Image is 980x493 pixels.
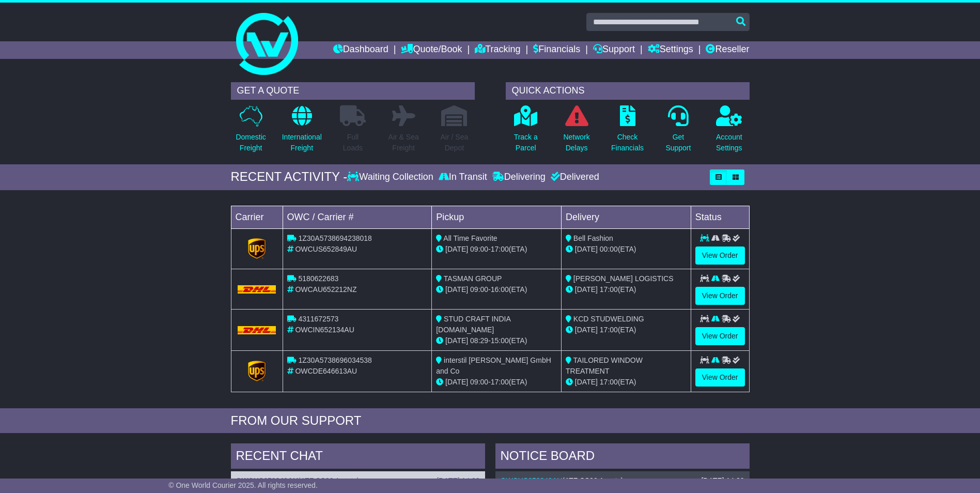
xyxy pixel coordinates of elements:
div: (ETA) [566,325,687,335]
span: 5180622683 [298,274,338,283]
span: STUD CRAFT INDIA [DOMAIN_NAME] [436,315,510,334]
img: DHL.png [238,326,276,334]
p: Domestic Freight [236,132,266,153]
span: [PERSON_NAME] LOGISTICS [573,274,674,283]
span: TASMAN GROUP [444,274,502,283]
span: OWCAU652212NZ [295,285,356,294]
span: 17:00 [600,326,618,334]
span: ATF SS26 Assets [565,476,621,485]
p: Check Financials [611,132,644,153]
a: CheckFinancials [611,105,644,159]
span: [DATE] [445,336,468,345]
span: [DATE] [575,245,598,253]
span: ATF SS26 Assets [301,476,357,485]
div: FROM OUR SUPPORT [231,413,750,428]
td: Delivery [561,206,691,228]
div: (ETA) [566,284,687,295]
a: NetworkDelays [563,105,590,159]
p: Full Loads [340,132,366,153]
a: Settings [648,41,693,59]
div: GET A QUOTE [231,82,475,100]
span: OWCIN652134AU [295,326,354,334]
span: [DATE] [445,245,468,253]
p: Account Settings [716,132,742,153]
td: Status [691,206,749,228]
a: OWCUS652849AU [236,476,299,485]
div: (ETA) [566,377,687,388]
div: - (ETA) [436,244,557,255]
span: Bell Fashion [573,234,613,242]
span: 09:00 [470,285,488,294]
a: Dashboard [333,41,388,59]
a: AccountSettings [715,105,743,159]
p: Get Support [665,132,691,153]
span: 17:00 [491,245,509,253]
span: KCD STUDWELDING [573,315,644,323]
div: NOTICE BOARD [495,443,750,471]
a: OWCUS652849AU [501,476,563,485]
img: GetCarrierServiceLogo [248,238,266,259]
a: Financials [533,41,580,59]
span: [DATE] [575,326,598,334]
p: International Freight [282,132,322,153]
span: 1Z30A5738696034538 [298,356,371,364]
div: ( ) [501,476,744,485]
p: Network Delays [563,132,589,153]
a: Track aParcel [514,105,538,159]
a: View Order [695,246,745,265]
div: Delivered [548,172,599,183]
div: [DATE] 14:20 [701,476,744,485]
div: In Transit [436,172,490,183]
span: 17:00 [491,378,509,386]
span: [DATE] [445,378,468,386]
span: 09:00 [470,245,488,253]
span: All Time Favorite [443,234,497,242]
a: DomesticFreight [235,105,266,159]
a: Tracking [475,41,520,59]
span: OWCUS652849AU [295,245,357,253]
div: - (ETA) [436,335,557,346]
span: 08:29 [470,336,488,345]
span: 17:00 [600,285,618,294]
div: - (ETA) [436,284,557,295]
td: Pickup [432,206,562,228]
p: Track a Parcel [514,132,538,153]
div: RECENT CHAT [231,443,485,471]
span: [DATE] [445,285,468,294]
a: InternationalFreight [282,105,322,159]
div: RECENT ACTIVITY - [231,170,348,184]
div: Delivering [490,172,548,183]
img: DHL.png [238,285,276,294]
a: Quote/Book [401,41,462,59]
span: TAILORED WINDOW TREATMENT [566,356,643,375]
a: Support [593,41,635,59]
div: ( ) [236,476,480,485]
img: GetCarrierServiceLogo [248,361,266,381]
span: 1Z30A5738694238018 [298,234,371,242]
td: OWC / Carrier # [283,206,432,228]
div: Waiting Collection [347,172,435,183]
a: View Order [695,287,745,305]
span: 16:00 [491,285,509,294]
a: Reseller [706,41,749,59]
td: Carrier [231,206,283,228]
div: [DATE] 14:09 [437,476,479,485]
div: - (ETA) [436,377,557,388]
p: Air & Sea Freight [388,132,419,153]
span: © One World Courier 2025. All rights reserved. [168,481,318,489]
span: 09:00 [470,378,488,386]
div: (ETA) [566,244,687,255]
a: GetSupport [665,105,691,159]
span: interstil [PERSON_NAME] GmbH and Co [436,356,551,375]
p: Air / Sea Depot [441,132,469,153]
a: View Order [695,327,745,345]
span: [DATE] [575,285,598,294]
a: View Order [695,368,745,387]
span: 17:00 [600,378,618,386]
span: 4311672573 [298,315,338,323]
div: QUICK ACTIONS [506,82,750,100]
span: 00:00 [600,245,618,253]
span: OWCDE646613AU [295,367,357,375]
span: 15:00 [491,336,509,345]
span: [DATE] [575,378,598,386]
